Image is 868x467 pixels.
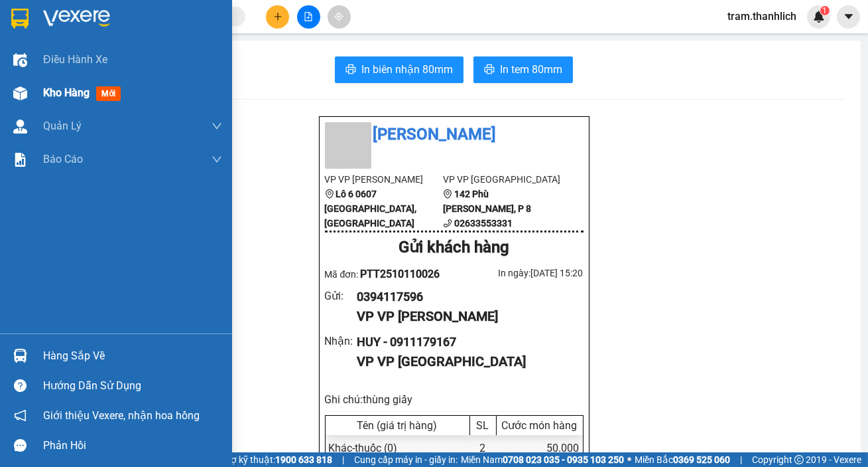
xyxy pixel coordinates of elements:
div: Phản hồi [43,436,222,456]
span: environment [325,189,334,199]
img: solution-icon [13,153,27,167]
button: printerIn tem 80mm [473,56,573,83]
div: VP VP [PERSON_NAME] [357,306,572,327]
b: 142 Phù [PERSON_NAME], P 8 [443,189,531,214]
span: In tem 80mm [500,61,562,78]
span: plus [273,12,282,21]
span: down [212,154,222,165]
li: VP VP [PERSON_NAME] [325,172,444,187]
strong: 0708 023 035 - 0935 103 250 [503,454,624,465]
div: Nhận : [325,333,357,349]
li: [PERSON_NAME] [325,122,584,147]
span: file-add [304,12,313,21]
sup: 1 [820,6,830,15]
span: message [14,439,27,452]
span: | [342,452,344,467]
b: 02633553331 [454,218,513,229]
button: printerIn biên nhận 80mm [335,56,464,83]
div: 0394117596 [357,288,572,306]
span: Kho hàng [43,86,90,99]
span: PTT2510110026 [360,268,440,280]
div: In ngày: [DATE] 15:20 [454,266,584,280]
div: VP VP [GEOGRAPHIC_DATA] [357,351,572,372]
span: Miền Bắc [635,452,730,467]
span: 1 [822,6,827,15]
strong: 0369 525 060 [673,454,730,465]
img: warehouse-icon [13,86,27,100]
span: Cung cấp máy in - giấy in: [354,452,458,467]
span: environment [443,189,452,199]
strong: 1900 633 818 [275,454,332,465]
div: Gửi: VP [PERSON_NAME] [10,78,109,106]
button: plus [266,5,289,29]
span: Báo cáo [43,151,83,167]
span: ⚪️ [627,457,631,462]
span: question-circle [14,379,27,392]
span: down [212,121,222,132]
span: notification [14,409,27,422]
span: copyright [794,455,804,464]
span: phone [443,219,452,228]
span: printer [345,64,356,76]
span: Điều hành xe [43,51,107,68]
li: VP VP [GEOGRAPHIC_DATA] [443,172,562,187]
div: Gửi khách hàng [325,235,584,260]
button: caret-down [837,5,860,29]
div: Mã đơn: [325,266,454,282]
span: Quản Lý [43,118,82,134]
div: SL [473,419,493,432]
div: Gửi : [325,288,357,304]
div: 50.000 [497,435,583,461]
div: 2 [470,435,497,461]
span: printer [484,64,495,76]
div: Cước món hàng [500,419,580,432]
img: warehouse-icon [13,120,27,134]
img: logo-vxr [11,9,29,29]
span: caret-down [843,11,855,23]
span: | [740,452,742,467]
div: Tên (giá trị hàng) [329,419,466,432]
text: PTT2510110026 [75,56,174,70]
span: mới [96,86,121,101]
span: tram.thanhlich [717,8,807,25]
button: aim [328,5,351,29]
span: In biên nhận 80mm [361,61,453,78]
div: Nhận: VP [GEOGRAPHIC_DATA] [116,78,238,106]
img: warehouse-icon [13,53,27,67]
div: HUY - 0911179167 [357,333,572,351]
img: warehouse-icon [13,349,27,363]
span: aim [334,12,343,21]
div: Hướng dẫn sử dụng [43,376,222,396]
b: Lô 6 0607 [GEOGRAPHIC_DATA], [GEOGRAPHIC_DATA] [325,189,417,229]
div: Hàng sắp về [43,346,222,366]
button: file-add [297,5,320,29]
div: Ghi chú: thùng giấy [325,391,584,408]
span: Hỗ trợ kỹ thuật: [210,452,332,467]
span: Khác - thuốc (0) [329,442,398,454]
img: icon-new-feature [813,11,825,23]
span: Giới thiệu Vexere, nhận hoa hồng [43,407,200,424]
span: Miền Nam [461,452,624,467]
